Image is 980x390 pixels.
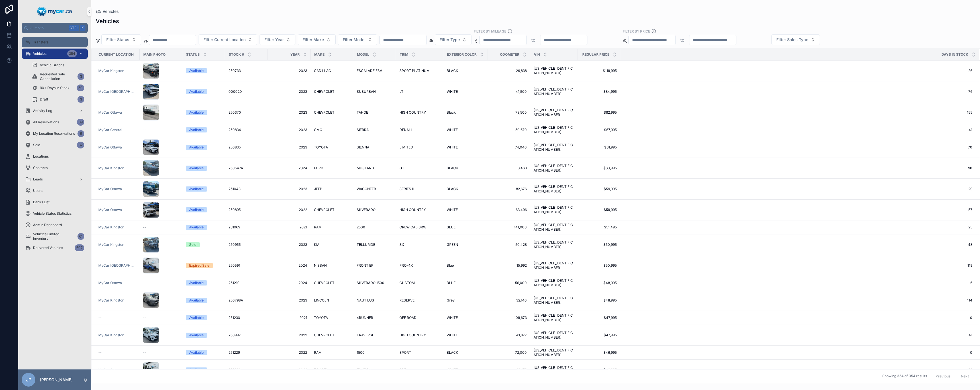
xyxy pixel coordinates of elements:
span: Black [447,110,456,115]
span: Activity Log [33,108,52,113]
span: 90 [620,166,972,170]
a: 2023 [271,187,307,191]
div: scrollable content [18,33,91,260]
span: 155 [620,110,972,115]
a: Banks List [22,197,88,207]
span: ESCALADE ESV [357,69,382,73]
span: BLACK [447,69,458,73]
a: 250834 [228,128,264,132]
div: Available [189,145,204,150]
span: 26,838 [491,69,527,73]
button: Select Button [338,34,377,45]
span: $119,995 [581,69,617,73]
a: [US_VEHICLE_IDENTIFICATION_NUMBER] [534,87,574,96]
a: Sold32 [22,140,88,150]
a: 2023 [271,69,307,73]
a: MyCar [GEOGRAPHIC_DATA] [98,89,136,94]
a: $84,995 [581,89,617,94]
div: Available [189,225,204,230]
span: 63,496 [491,208,527,212]
span: CHEVROLET [314,89,334,94]
span: 57 [620,208,972,212]
a: WAGONEER [357,187,393,191]
span: [US_VEHICLE_IDENTIFICATION_NUMBER] [534,223,574,232]
span: Filter Year [264,37,284,43]
a: SPORT PLATINUM [399,69,440,73]
span: Locations [33,154,49,159]
a: 26 [620,69,972,73]
span: WAGONEER [357,187,376,191]
span: [US_VEHICLE_IDENTIFICATION_NUMBER] [534,108,574,117]
span: MyCar Ottawa [98,145,122,150]
a: 250895 [228,208,264,212]
span: TAHOE [357,110,368,115]
a: RAM [314,225,350,230]
a: Available [186,145,222,150]
span: Ctrl [69,25,79,31]
button: Select Button [101,34,141,45]
span: RAM [314,225,322,230]
a: TAHOE [357,110,393,115]
a: [US_VEHICLE_IDENTIFICATION_NUMBER] [534,164,574,173]
a: CADILLAC [314,69,350,73]
a: WHITE [447,128,484,132]
a: Sold [186,242,222,247]
a: [US_VEHICLE_IDENTIFICATION_NUMBER] [534,143,574,152]
a: My Location Reservations9 [22,128,88,139]
span: WHITE [447,208,458,212]
span: 250547A [228,166,243,170]
a: 251043 [228,187,264,191]
a: 25 [620,225,972,230]
div: Available [189,127,204,132]
span: LT [399,89,403,94]
a: Vehicles [96,9,119,14]
span: MyCar Ottawa [98,187,122,191]
div: Available [189,186,204,192]
a: -- [143,225,179,230]
span: DENALI [399,128,412,132]
a: WHITE [447,145,484,150]
span: Users [33,188,42,193]
span: Filter Type [440,37,460,43]
a: 2022 [271,208,307,212]
a: Users [22,186,88,196]
a: MyCar Kingston [98,225,124,230]
span: Filter Status [106,37,129,43]
a: MyCar Kingston [98,69,124,73]
a: 73,500 [491,110,527,115]
a: $51,495 [581,225,617,230]
button: Select Button [298,34,336,45]
button: Jump to...CtrlK [22,23,88,33]
a: MyCar Ottawa [98,110,122,115]
span: 250834 [228,128,241,132]
span: Contacts [33,166,48,170]
a: 41,500 [491,89,527,94]
a: CREW CAB SRW [399,225,440,230]
a: 251069 [228,225,264,230]
a: JEEP [314,187,350,191]
a: [US_VEHICLE_IDENTIFICATION_NUMBER] [534,205,574,214]
a: MyCar Kingston [98,166,124,170]
span: SIENNA [357,145,369,150]
a: WHITE [447,89,484,94]
a: Available [186,89,222,94]
a: Contacts [22,163,88,173]
a: $82,995 [581,110,617,115]
div: Available [189,166,204,171]
div: Available [189,68,204,73]
a: Leads [22,174,88,184]
a: MyCar Central [98,128,136,132]
span: SERIES II [399,187,414,191]
label: Filter By Mileage [474,29,506,34]
span: SUBURBAN [357,89,376,94]
a: DENALI [399,128,440,132]
span: [US_VEHICLE_IDENTIFICATION_NUMBER] [534,125,574,134]
a: MyCar Ottawa [98,187,136,191]
span: 251043 [228,187,240,191]
a: MyCar Ottawa [98,208,122,212]
span: Admin Dashboard [33,223,62,227]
